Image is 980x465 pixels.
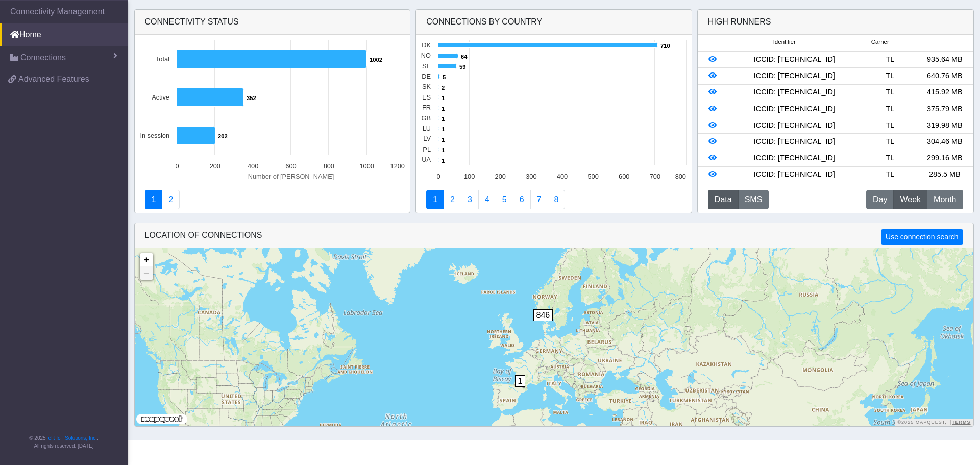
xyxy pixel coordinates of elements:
[145,190,400,209] nav: Summary paging
[175,162,179,170] text: 0
[145,190,163,209] a: Connectivity status
[863,169,917,180] div: TL
[866,190,894,209] button: Day
[895,419,973,426] div: ©2025 MapQuest, |
[422,72,431,80] text: DE
[248,173,334,180] text: Number of [PERSON_NAME]
[871,38,889,46] span: Carrier
[863,104,917,115] div: TL
[726,153,863,164] div: ICCID: [TECHNICAL_ID]
[917,54,972,65] div: 935.64 MB
[218,133,228,139] text: 202
[247,95,256,101] text: 352
[422,83,431,90] text: SK
[442,116,445,122] text: 1
[416,10,692,35] div: Connections By Country
[881,229,963,245] button: Use connection search
[422,41,431,49] text: DK
[619,173,629,180] text: 600
[863,54,917,65] div: TL
[873,193,887,206] span: Day
[588,173,599,180] text: 500
[461,190,479,209] a: Usage per Country
[442,85,445,91] text: 2
[495,173,506,180] text: 200
[927,190,963,209] button: Month
[426,190,681,209] nav: Summary paging
[442,137,445,143] text: 1
[464,173,475,180] text: 100
[426,190,444,209] a: Connections By Country
[530,190,548,209] a: Zero Session
[422,93,431,101] text: ES
[708,190,739,209] button: Data
[437,173,440,180] text: 0
[496,190,513,209] a: Usage by Carrier
[46,435,97,441] a: Telit IoT Solutions, Inc.
[917,136,972,148] div: 304.46 MB
[726,136,863,148] div: ICCID: [TECHNICAL_ID]
[422,114,431,122] text: GB
[934,193,956,206] span: Month
[323,162,334,170] text: 800
[773,38,796,46] span: Identifier
[442,158,445,164] text: 1
[152,93,169,101] text: Active
[548,190,566,209] a: Not Connected for 30 days
[18,73,89,85] span: Advanced Features
[863,70,917,82] div: TL
[135,223,973,248] div: LOCATION OF CONNECTIONS
[533,309,553,321] span: 846
[515,375,525,406] div: 1
[140,253,153,266] a: Zoom in
[444,190,461,209] a: Carrier
[443,74,446,80] text: 5
[155,55,169,63] text: Total
[917,153,972,164] div: 299.16 MB
[422,156,431,163] text: UA
[422,104,431,111] text: FR
[708,16,771,28] div: High Runners
[442,147,445,153] text: 1
[423,125,431,132] text: LU
[863,120,917,131] div: TL
[863,136,917,148] div: TL
[917,70,972,82] div: 640.76 MB
[863,87,917,98] div: TL
[917,87,972,98] div: 415.92 MB
[422,62,431,70] text: SE
[359,162,374,170] text: 1000
[209,162,220,170] text: 200
[726,54,863,65] div: ICCID: [TECHNICAL_ID]
[650,173,660,180] text: 700
[162,190,180,209] a: Deployment status
[917,104,972,115] div: 375.79 MB
[390,162,404,170] text: 1200
[726,169,863,180] div: ICCID: [TECHNICAL_ID]
[952,420,971,425] a: Terms
[442,95,445,101] text: 1
[478,190,496,209] a: Connections By Carrier
[526,173,536,180] text: 300
[285,162,296,170] text: 600
[370,57,382,63] text: 1002
[726,87,863,98] div: ICCID: [TECHNICAL_ID]
[140,132,169,139] text: In session
[726,104,863,115] div: ICCID: [TECHNICAL_ID]
[893,190,927,209] button: Week
[675,173,686,180] text: 800
[863,153,917,164] div: TL
[557,173,568,180] text: 400
[459,64,465,70] text: 59
[140,266,153,280] a: Zoom out
[513,190,531,209] a: 14 Days Trend
[442,126,445,132] text: 1
[515,375,526,387] span: 1
[461,54,468,60] text: 64
[421,52,431,59] text: NO
[726,120,863,131] div: ICCID: [TECHNICAL_ID]
[423,135,431,142] text: LV
[917,169,972,180] div: 285.5 MB
[660,43,670,49] text: 710
[726,70,863,82] div: ICCID: [TECHNICAL_ID]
